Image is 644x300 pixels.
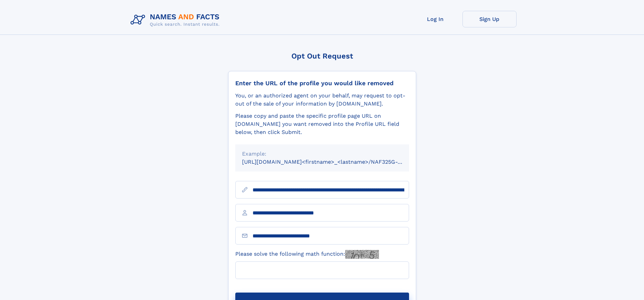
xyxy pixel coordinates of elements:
a: Sign Up [462,11,517,27]
a: Log In [408,11,462,27]
div: Please copy and paste the specific profile page URL on [DOMAIN_NAME] you want removed into the Pr... [235,112,409,136]
div: Example: [242,150,402,158]
div: You, or an authorized agent on your behalf, may request to opt-out of the sale of your informatio... [235,92,409,108]
div: Enter the URL of the profile you would like removed [235,79,409,87]
label: Please solve the following math function: [235,250,379,259]
div: Opt Out Request [228,52,416,60]
small: [URL][DOMAIN_NAME]<firstname>_<lastname>/NAF325G-xxxxxxxx [242,159,422,165]
img: Logo Names and Facts [128,11,225,29]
